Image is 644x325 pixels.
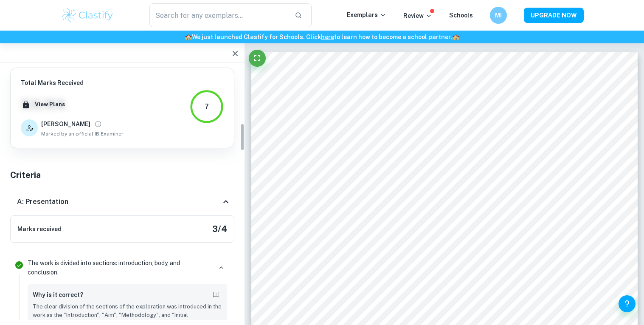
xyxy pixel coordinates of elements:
[403,11,432,20] p: Review
[493,11,503,20] h6: MI
[17,197,68,207] h6: A: Presentation
[449,12,473,19] a: Schools
[619,295,636,312] button: Help and Feedback
[2,32,642,42] h6: We just launched Clastify for Schools. Click to learn how to become a school partner.
[524,8,584,23] button: UPGRADE NOW
[210,289,222,301] button: Report mistake/confusion
[10,188,234,215] div: A: Presentation
[28,258,212,277] p: The work is divided into sections: introduction, body, and conclusion.
[212,223,227,235] h5: 3 / 4
[205,102,209,112] div: 7
[452,34,459,40] span: 🏫
[347,10,386,20] p: Exemplars
[149,3,288,27] input: Search for any exemplars...
[33,98,67,111] button: View Plans
[10,169,234,181] h5: Criteria
[321,34,334,40] a: here
[21,78,124,88] h6: Total Marks Received
[14,260,24,270] svg: Correct
[249,50,266,67] button: Fullscreen
[17,224,62,234] h6: Marks received
[490,7,507,24] button: MI
[185,34,192,40] span: 🏫
[92,118,104,130] button: View full profile
[41,130,124,138] span: Marked by an official IB Examiner
[41,119,90,129] h6: [PERSON_NAME]
[33,290,83,300] h6: Why is it correct?
[61,7,115,24] img: Clastify logo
